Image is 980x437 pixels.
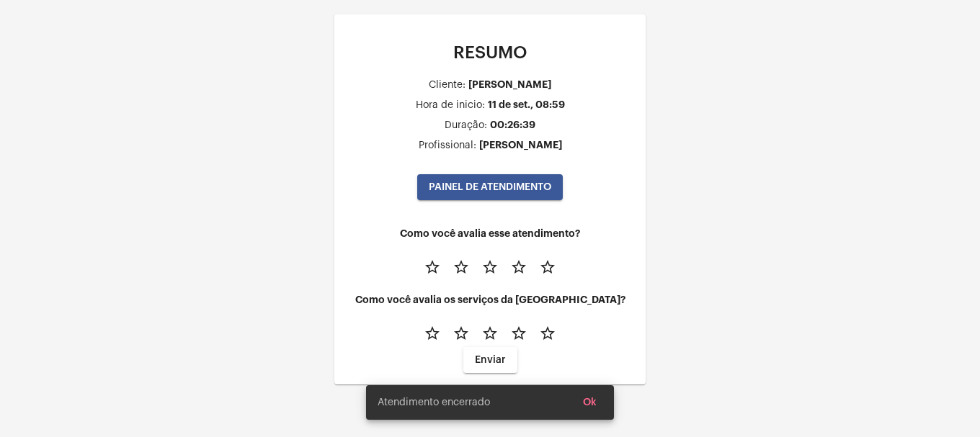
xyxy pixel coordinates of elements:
[468,79,551,90] div: [PERSON_NAME]
[416,100,485,111] div: Hora de inicio:
[378,395,490,410] span: Atendimento encerrado
[453,325,470,342] mat-icon: star_border
[417,174,563,200] button: PAINEL DE ATENDIMENTO
[539,258,556,276] mat-icon: star_border
[490,120,535,130] div: 00:26:39
[539,325,556,342] mat-icon: star_border
[488,99,565,110] div: 11 de set., 08:59
[346,228,634,239] h4: Como você avalia esse atendimento?
[463,347,517,373] button: Enviar
[481,325,499,342] mat-icon: star_border
[429,80,465,91] div: Cliente:
[481,258,499,276] mat-icon: star_border
[453,258,470,276] mat-icon: star_border
[346,294,634,305] h4: Como você avalia os serviços da [GEOGRAPHIC_DATA]?
[424,325,441,342] mat-icon: star_border
[445,120,487,131] div: Duração:
[571,389,608,415] button: Ok
[475,355,506,365] span: Enviar
[479,140,562,150] div: [PERSON_NAME]
[510,258,527,276] mat-icon: star_border
[510,325,527,342] mat-icon: star_border
[346,43,634,62] p: RESUMO
[583,397,597,407] span: Ok
[419,140,476,151] div: Profissional:
[429,182,551,192] span: PAINEL DE ATENDIMENTO
[424,258,441,276] mat-icon: star_border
